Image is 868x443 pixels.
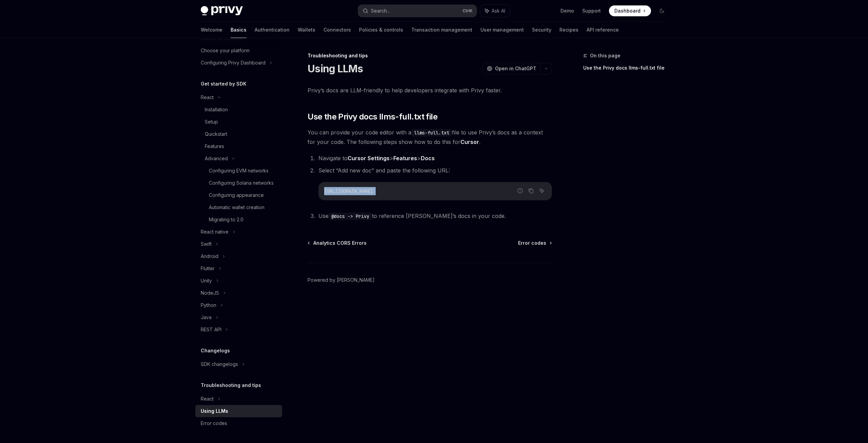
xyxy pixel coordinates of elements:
[308,277,375,283] a: Powered by [PERSON_NAME]
[318,155,435,162] span: Navigate to > >
[495,65,536,72] span: Open in ChatGPT
[201,419,227,427] div: Error codes
[348,155,390,162] strong: Cursor Settings
[308,111,437,122] span: Use the Privy docs llms-full.txt file
[201,47,250,55] div: Choose your platform
[205,106,228,114] div: Installation
[298,22,315,38] a: Wallets
[201,407,228,415] div: Using LLMs
[411,22,472,38] a: Transaction management
[201,360,238,368] div: SDK changelogs
[195,116,282,128] a: Setup
[492,7,505,14] span: Ask AI
[201,301,216,309] div: Python
[195,201,282,214] a: Automatic wallet creation
[590,52,620,60] span: On this page
[560,7,574,14] a: Demo
[480,5,510,17] button: Ask AI
[201,326,221,334] div: REST API
[518,240,551,246] a: Error codes
[195,104,282,116] a: Installation
[308,240,367,246] a: Analytics CORS Errors
[201,381,261,389] h5: Troubleshooting and tips
[323,22,351,38] a: Connectors
[308,52,552,59] div: Troubleshooting and tips
[313,240,367,246] span: Analytics CORS Errors
[205,130,227,138] div: Quickstart
[614,7,640,14] span: Dashboard
[518,240,546,246] span: Error codes
[324,188,373,194] span: [URL][DOMAIN_NAME]
[201,6,243,16] img: dark logo
[582,7,601,14] a: Support
[308,86,552,95] span: Privy’s docs are LLM-friendly to help developers integrate with Privy faster.
[308,128,552,147] span: You can provide your code editor with a file to use Privy’s docs as a context for your code. The ...
[462,8,473,14] span: Ctrl K
[195,128,282,140] a: Quickstart
[209,203,264,211] div: Automatic wallet creation
[205,142,224,150] div: Features
[318,167,450,174] span: Select “Add new doc” and paste the following URL:
[209,191,264,199] div: Configuring appearance
[201,252,218,260] div: Android
[583,62,673,73] a: Use the Privy docs llms-full.txt file
[318,213,506,219] span: Use to reference [PERSON_NAME]’s docs in your code.
[201,395,214,403] div: React
[421,155,435,162] strong: Docs
[205,154,228,163] div: Advanced
[329,213,372,220] code: @docs -> Privy
[231,22,246,38] a: Basics
[201,80,246,88] h5: Get started by SDK
[480,22,524,38] a: User management
[411,129,452,136] code: llms-full.txt
[460,139,479,146] a: Cursor
[393,155,417,162] strong: Features
[255,22,290,38] a: Authentication
[195,417,282,429] a: Error codes
[195,177,282,189] a: Configuring Solana networks
[201,22,222,38] a: Welcome
[195,44,282,57] a: Choose your platform
[201,93,214,101] div: React
[195,140,282,152] a: Features
[209,216,243,224] div: Migrating to 2.0
[559,22,578,38] a: Recipes
[201,347,230,355] h5: Changelogs
[587,22,619,38] a: API reference
[537,186,546,195] button: Ask AI
[532,22,551,38] a: Security
[195,165,282,177] a: Configuring EVM networks
[359,22,403,38] a: Policies & controls
[201,240,212,248] div: Swift
[201,59,265,67] div: Configuring Privy Dashboard
[209,179,274,187] div: Configuring Solana networks
[201,289,219,297] div: NodeJS
[358,5,477,17] button: Search...CtrlK
[201,313,212,321] div: Java
[482,63,540,74] button: Open in ChatGPT
[195,189,282,201] a: Configuring appearance
[205,118,218,126] div: Setup
[201,277,212,285] div: Unity
[371,7,390,15] div: Search...
[195,214,282,226] a: Migrating to 2.0
[308,62,363,75] h1: Using LLMs
[209,167,269,175] div: Configuring EVM networks
[609,5,651,16] a: Dashboard
[527,186,535,195] button: Copy the contents from the code block
[195,405,282,417] a: Using LLMs
[516,186,525,195] button: Report incorrect code
[656,5,667,16] button: Toggle dark mode
[201,264,215,273] div: Flutter
[201,228,229,236] div: React native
